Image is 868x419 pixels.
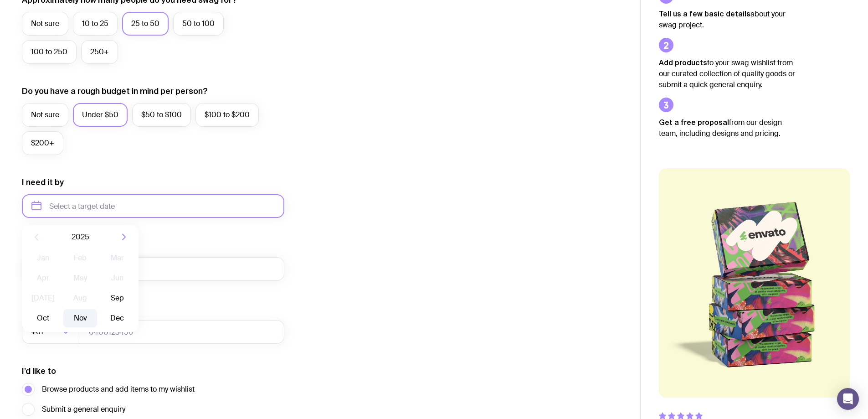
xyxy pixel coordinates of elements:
[837,388,859,410] div: Open Intercom Messenger
[42,384,195,395] span: Browse products and add items to my wishlist
[22,177,64,188] label: I need it by
[63,249,97,267] button: Feb
[22,86,208,97] label: Do you have a rough budget in mind per person?
[659,117,796,139] p: from our design team, including designs and pricing.
[31,320,45,344] span: +61
[659,118,729,126] strong: Get a free proposal
[659,58,707,67] strong: Add products
[26,309,60,327] button: Oct
[72,232,89,243] span: 2025
[26,249,60,267] button: Jan
[101,309,134,327] button: Dec
[195,103,259,127] label: $100 to $200
[45,320,59,344] input: Search for option
[22,320,80,344] div: Search for option
[26,269,60,287] button: Apr
[101,289,134,307] button: Sep
[101,269,134,287] button: Jun
[22,194,284,218] input: Select a target date
[63,309,97,327] button: Nov
[659,8,796,31] p: about your swag project.
[22,103,68,127] label: Not sure
[63,289,97,307] button: Aug
[22,366,56,377] label: I’d like to
[42,404,125,415] span: Submit a general enquiry
[81,40,118,64] label: 250+
[73,12,118,36] label: 10 to 25
[132,103,191,127] label: $50 to $100
[659,10,750,18] strong: Tell us a few basic details
[73,103,128,127] label: Under $50
[63,269,97,287] button: May
[80,320,284,344] input: 0400123456
[122,12,169,36] label: 25 to 50
[173,12,224,36] label: 50 to 100
[26,289,60,307] button: [DATE]
[22,131,63,155] label: $200+
[659,57,796,90] p: to your swag wishlist from our curated collection of quality goods or submit a quick general enqu...
[22,40,77,64] label: 100 to 250
[101,249,134,267] button: Mar
[22,257,284,281] input: you@email.com
[22,12,68,36] label: Not sure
